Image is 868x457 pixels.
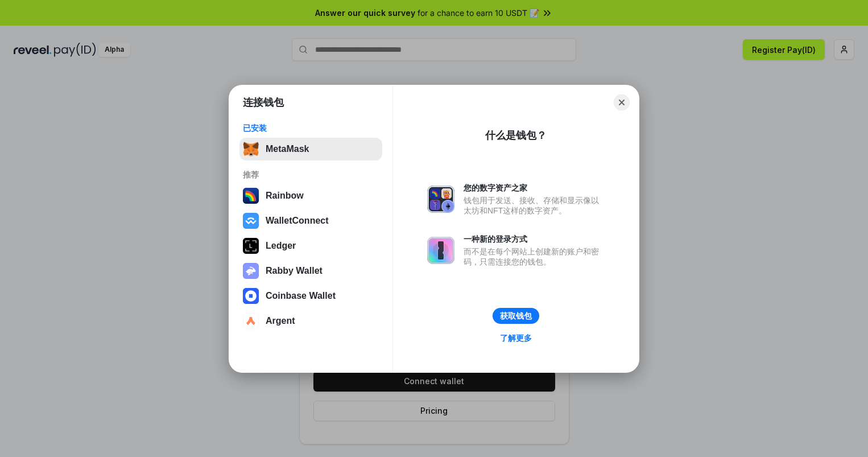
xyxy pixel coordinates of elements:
div: MetaMask [266,144,309,154]
button: WalletConnect [239,209,382,232]
button: Rainbow [239,184,382,207]
button: Ledger [239,234,382,257]
div: WalletConnect [266,216,329,226]
div: Argent [266,316,295,326]
button: Rabby Wallet [239,260,382,282]
img: svg+xml,%3Csvg%20xmlns%3D%22http%3A%2F%2Fwww.w3.org%2F2000%2Fsvg%22%20fill%3D%22none%22%20viewBox... [427,186,454,213]
img: svg+xml,%3Csvg%20width%3D%22120%22%20height%3D%22120%22%20viewBox%3D%220%200%20120%20120%22%20fil... [243,188,259,204]
div: 获取钱包 [500,311,532,321]
div: 而不是在每个网站上创建新的账户和密码，只需连接您的钱包。 [464,246,605,267]
img: svg+xml,%3Csvg%20xmlns%3D%22http%3A%2F%2Fwww.w3.org%2F2000%2Fsvg%22%20width%3D%2228%22%20height%3... [243,238,259,254]
button: Coinbase Wallet [239,285,382,307]
div: 一种新的登录方式 [464,234,605,244]
div: 已安装 [243,123,379,133]
h1: 连接钱包 [243,96,284,109]
img: svg+xml,%3Csvg%20xmlns%3D%22http%3A%2F%2Fwww.w3.org%2F2000%2Fsvg%22%20fill%3D%22none%22%20viewBox... [427,237,454,264]
div: 您的数字资产之家 [464,183,605,193]
a: 了解更多 [493,331,539,345]
img: svg+xml,%3Csvg%20width%3D%2228%22%20height%3D%2228%22%20viewBox%3D%220%200%2028%2028%22%20fill%3D... [243,213,259,229]
img: svg+xml,%3Csvg%20fill%3D%22none%22%20height%3D%2233%22%20viewBox%3D%220%200%2035%2033%22%20width%... [243,141,259,157]
div: 钱包用于发送、接收、存储和显示像以太坊和NFT这样的数字资产。 [464,195,605,216]
div: 什么是钱包？ [485,129,547,142]
div: 推荐 [243,170,379,180]
button: 获取钱包 [493,308,539,324]
div: Rainbow [266,191,304,201]
div: 了解更多 [500,333,532,343]
div: Ledger [266,241,296,251]
button: MetaMask [239,138,382,160]
button: Argent [239,310,382,332]
img: svg+xml,%3Csvg%20width%3D%2228%22%20height%3D%2228%22%20viewBox%3D%220%200%2028%2028%22%20fill%3D... [243,288,259,304]
img: svg+xml,%3Csvg%20width%3D%2228%22%20height%3D%2228%22%20viewBox%3D%220%200%2028%2028%22%20fill%3D... [243,313,259,329]
button: Close [614,94,630,110]
img: svg+xml,%3Csvg%20xmlns%3D%22http%3A%2F%2Fwww.w3.org%2F2000%2Fsvg%22%20fill%3D%22none%22%20viewBox... [243,263,259,279]
div: Coinbase Wallet [266,291,336,301]
div: Rabby Wallet [266,266,323,276]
